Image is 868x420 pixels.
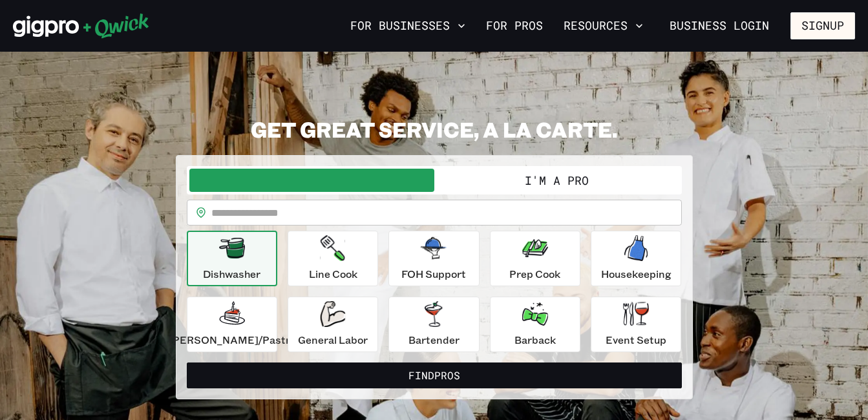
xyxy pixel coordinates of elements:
p: Bartender [408,332,460,348]
button: FindPros [187,362,682,388]
p: FOH Support [401,266,466,282]
button: [PERSON_NAME]/Pastry [187,297,277,352]
p: Event Setup [606,332,666,348]
button: I'm a Business [189,169,434,192]
p: Housekeeping [601,266,672,282]
p: Dishwasher [203,266,260,282]
p: Line Cook [309,266,357,282]
button: Signup [790,12,855,39]
p: [PERSON_NAME]/Pastry [169,332,295,348]
button: General Labor [288,297,378,352]
button: I'm a Pro [434,169,679,192]
button: Prep Cook [490,231,580,286]
button: FOH Support [388,231,479,286]
p: General Labor [298,332,368,348]
button: Barback [490,297,580,352]
button: Line Cook [288,231,378,286]
h2: GET GREAT SERVICE, A LA CARTE. [176,116,693,142]
button: Resources [558,15,648,37]
button: Dishwasher [187,231,277,286]
button: Event Setup [591,297,681,352]
button: Bartender [388,297,479,352]
button: For Businesses [345,15,471,37]
a: For Pros [481,15,548,37]
button: Housekeeping [591,231,681,286]
a: Business Login [659,12,780,39]
p: Barback [514,332,556,348]
p: Prep Cook [509,266,560,282]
